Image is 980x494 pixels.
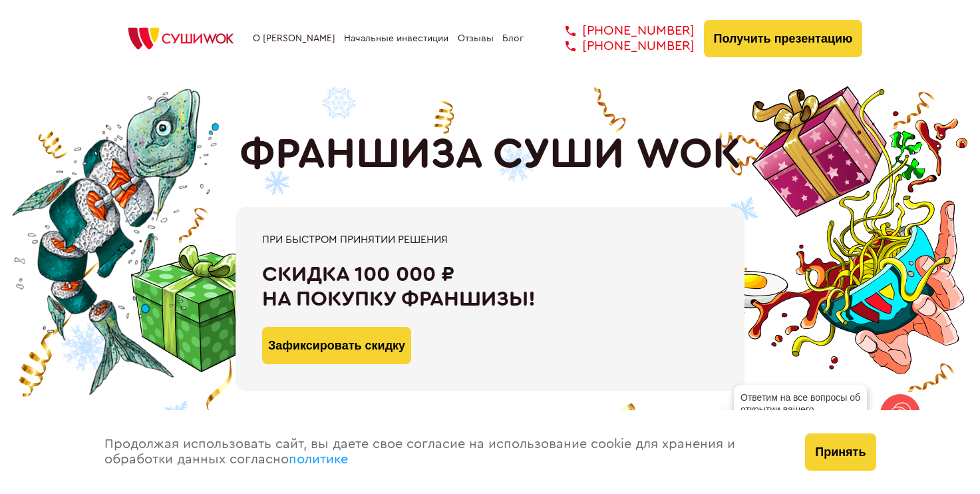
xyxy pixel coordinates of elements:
[344,33,448,44] a: Начальные инвестиции
[289,453,348,466] a: политике
[502,33,524,44] a: Блог
[805,433,876,471] button: Принять
[546,23,695,39] a: [PHONE_NUMBER]
[91,410,792,494] div: Продолжая использовать сайт, вы даете свое согласие на использование cookie для хранения и обрабо...
[240,130,741,179] h1: ФРАНШИЗА СУШИ WOK
[458,33,494,44] a: Отзывы
[118,24,244,53] img: СУШИWOK
[253,33,335,44] a: О [PERSON_NAME]
[546,39,695,54] a: [PHONE_NUMBER]
[734,385,867,434] div: Ответим на все вопросы об открытии вашего [PERSON_NAME]!
[262,262,718,312] div: Скидка 100 000 ₽ на покупку франшизы!
[262,327,411,364] button: Зафиксировать скидку
[262,234,718,246] div: При быстром принятии решения
[704,20,863,57] button: Получить презентацию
